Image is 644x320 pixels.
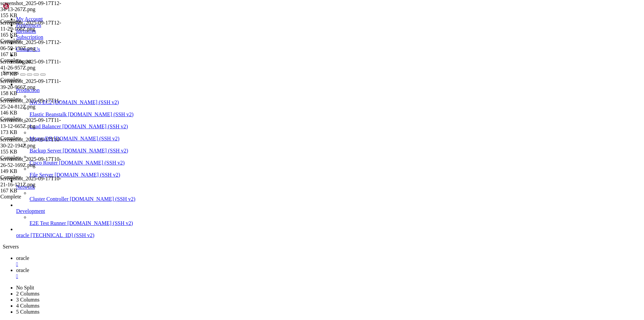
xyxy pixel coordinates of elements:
[0,137,67,155] span: screenshot_2025-09-17T10-30-22-194Z.png
[0,149,67,155] div: 155 KB
[0,174,67,180] div: Complete
[0,96,67,102] div: Complete
[0,0,67,18] span: screenshot_2025-09-17T12-34-13-267Z.png
[0,78,67,96] span: screenshot_2025-09-17T11-39-20-966Z.png
[0,32,67,38] div: 165 KB
[0,90,67,96] div: 158 KB
[0,0,61,12] span: screenshot_2025-09-17T12-34-13-267Z.png
[0,51,67,57] div: 167 KB
[0,38,67,44] div: Complete
[0,117,61,129] span: screenshot_2025-09-17T11-13-12-665Z.png
[0,98,67,116] span: screenshot_2025-09-17T11-25-24-812Z.png
[0,98,61,109] span: screenshot_2025-09-17T11-25-24-812Z.png
[0,18,67,25] div: Complete
[0,156,67,174] span: screenshot_2025-09-17T10-26-52-169Z.png
[0,176,67,194] span: screenshot_2025-09-17T10-21-16-121Z.png
[0,39,61,51] span: screenshot_2025-09-17T12-06-59-130Z.png
[0,12,67,18] div: 155 KB
[0,116,67,122] div: Complete
[0,194,67,200] div: Complete
[0,78,61,90] span: screenshot_2025-09-17T11-39-20-966Z.png
[0,188,67,194] div: 167 KB
[0,57,67,63] div: Complete
[0,59,61,71] span: screenshot_2025-09-17T11-41-26-957Z.png
[0,59,67,77] span: screenshot_2025-09-17T11-41-26-957Z.png
[0,155,67,161] div: Complete
[0,135,67,141] div: Complete
[0,137,61,148] span: screenshot_2025-09-17T10-30-22-194Z.png
[0,71,67,77] div: 147 KB
[0,156,61,168] span: screenshot_2025-09-17T10-26-52-169Z.png
[0,20,61,32] span: screenshot_2025-09-17T12-11-29-168Z.png
[0,117,67,135] span: screenshot_2025-09-17T11-13-12-665Z.png
[0,77,67,83] div: Complete
[0,168,67,174] div: 149 KB
[0,129,67,135] div: 173 KB
[0,176,61,187] span: screenshot_2025-09-17T10-21-16-121Z.png
[0,20,67,38] span: screenshot_2025-09-17T12-11-29-168Z.png
[0,110,67,116] div: 146 KB
[0,39,67,57] span: screenshot_2025-09-17T12-06-59-130Z.png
